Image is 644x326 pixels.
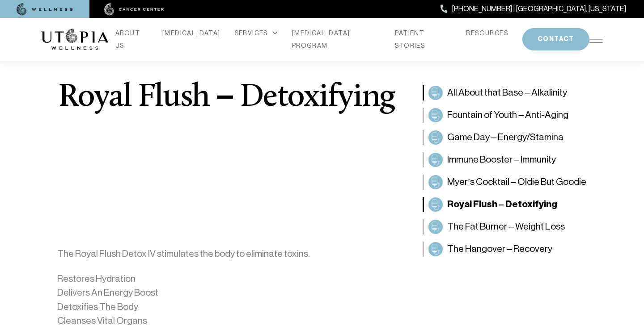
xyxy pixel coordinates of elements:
a: PATIENT STORIES [395,27,452,52]
span: Myer’s Cocktail – Oldie But Goodie [447,175,586,189]
span: The Hangover – Recovery [447,242,552,256]
a: Myer’s Cocktail – Oldie But GoodieMyer’s Cocktail – Oldie But Goodie [423,175,603,190]
a: All About that Base – AlkalinityAll About that Base – Alkalinity [423,85,603,100]
img: Game Day – Energy/Stamina [430,132,441,143]
a: Immune Booster – ImmunityImmune Booster – Immunity [423,152,603,167]
p: The Royal Flush Detox IV stimulates the body to eliminate toxins. [57,247,396,261]
img: logo [41,29,108,50]
a: Game Day – Energy/StaminaGame Day – Energy/Stamina [423,130,603,145]
a: [MEDICAL_DATA] PROGRAM [292,27,381,52]
span: Fountain of Youth – Anti-Aging [447,108,568,122]
img: Immune Booster – Immunity [430,155,441,165]
span: Immune Booster – Immunity [447,153,556,167]
li: Restores Hydration [57,272,396,286]
img: The Hangover – Recovery [430,244,441,255]
a: RESOURCES [466,27,508,39]
a: ABOUT US [115,27,148,52]
a: [PHONE_NUMBER] | [GEOGRAPHIC_DATA], [US_STATE] [441,3,626,15]
img: Myer’s Cocktail – Oldie But Goodie [430,177,441,188]
a: Fountain of Youth – Anti-AgingFountain of Youth – Anti-Aging [423,108,603,123]
img: wellness [17,3,73,16]
div: SERVICES [235,27,278,39]
a: [MEDICAL_DATA] [162,27,220,39]
button: CONTACT [522,28,589,50]
li: Delivers An Energy Boost [57,286,396,300]
span: The Fat Burner – Weight Loss [447,220,565,234]
img: All About that Base – Alkalinity [430,88,441,98]
img: Royal Flush – Detoxifying [430,199,441,210]
img: The Fat Burner – Weight Loss [430,222,441,232]
a: Royal Flush – DetoxifyingRoyal Flush – Detoxifying [423,197,603,212]
span: Royal Flush – Detoxifying [447,197,557,212]
span: [PHONE_NUMBER] | [GEOGRAPHIC_DATA], [US_STATE] [452,3,626,15]
span: Game Day – Energy/Stamina [447,130,563,145]
li: Detoxifies The Body [57,300,396,314]
h1: Royal Flush – Detoxifying [59,82,395,114]
span: All About that Base – Alkalinity [447,86,567,100]
img: icon-hamburger [589,36,603,43]
a: The Hangover – RecoveryThe Hangover – Recovery [423,242,603,257]
img: cancer center [104,3,164,16]
a: The Fat Burner – Weight LossThe Fat Burner – Weight Loss [423,219,603,234]
img: Fountain of Youth – Anti-Aging [430,110,441,121]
